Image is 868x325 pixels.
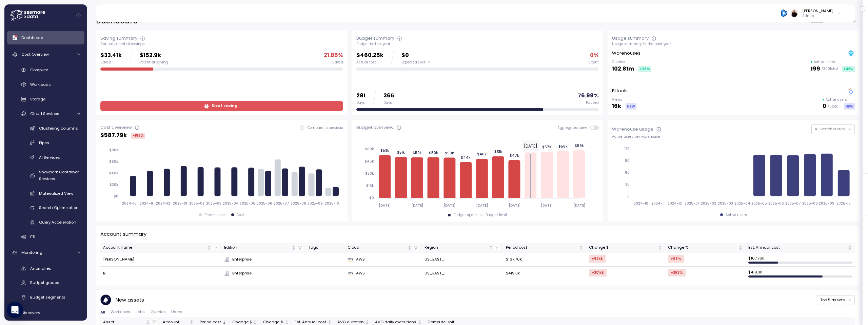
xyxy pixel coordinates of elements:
[579,245,584,250] div: Not sorted
[612,64,634,74] p: 102.81m
[826,97,847,102] p: Active users
[30,96,45,102] span: Storage
[237,213,244,217] div: Cost
[100,230,146,238] p: Account summary
[558,144,567,149] tspan: $58k
[356,42,599,46] div: Budget for this year
[212,101,237,111] span: Start saving
[612,88,628,94] p: BI tools
[842,66,855,72] div: +32 %
[589,245,656,251] div: Change $
[7,94,84,105] a: Storage
[668,269,686,276] div: +253 %
[612,97,636,102] p: Views
[108,171,118,175] tspan: $40k
[356,51,383,60] p: $460.25k
[379,203,391,208] tspan: [DATE]
[189,320,194,325] div: Not sorted
[668,255,684,263] div: +95 %
[308,126,343,130] p: Compare to previous
[39,219,76,225] span: Query Acceleration
[814,60,835,64] p: Active users
[100,124,132,131] div: Cost overview
[828,104,840,109] p: / 0 total
[508,203,520,208] tspan: [DATE]
[624,147,630,151] tspan: 120
[815,126,845,132] span: All warehouses
[103,245,206,251] div: Account name
[111,310,130,314] span: Worfklows
[122,201,137,206] tspan: 2024-10
[401,51,430,60] p: $0
[365,320,370,325] div: Not sorted
[542,145,551,149] tspan: $57k
[847,245,852,250] div: Not sorted
[100,243,221,253] th: Account nameNot sorted
[503,253,586,267] td: $167.76k
[820,201,835,206] tspan: 2025-09
[802,14,833,18] p: Admin
[100,310,105,314] span: All
[369,196,374,200] tspan: $0
[109,183,118,187] tspan: $20k
[802,8,833,14] div: [PERSON_NAME]
[422,253,503,267] td: US_EAST_1
[665,243,746,253] th: Change %Not sorted
[284,320,289,325] div: Not sorted
[100,101,343,111] a: Start saving
[746,267,855,280] td: $ 419.3k
[21,310,40,316] span: Discovery
[109,159,118,164] tspan: $60k
[477,152,487,156] tspan: $48k
[668,245,737,251] div: Change %
[589,269,607,276] div: +301k $
[240,201,256,206] tspan: 2025-05
[651,201,665,206] tspan: 2024-11
[625,158,630,163] tspan: 90
[364,159,374,164] tspan: $45k
[171,310,182,314] span: Users
[356,100,366,105] div: Days
[588,60,599,65] div: Spent
[190,201,205,206] tspan: 2025-02
[746,253,855,267] td: $ 167.76k
[668,201,682,206] tspan: 2024-12
[30,111,59,116] span: Cloud Services
[232,256,252,263] span: Enterprise
[397,150,405,155] tspan: $51k
[573,203,585,208] tspan: [DATE]
[557,126,590,130] span: Aggregated view
[383,100,394,105] div: Days
[7,47,84,61] a: Cost Overview
[356,35,394,42] div: Budget summary
[348,270,419,276] div: AWS
[769,201,785,206] tspan: 2025-06
[100,51,122,60] p: $33.41k
[274,201,290,206] tspan: 2025-07
[380,148,389,153] tspan: $53k
[151,310,166,314] span: Queries
[7,277,84,288] a: Budget groups
[417,320,422,325] div: Not sorted
[7,306,84,320] a: Discovery
[701,201,716,206] tspan: 2025-02
[612,60,651,64] p: Queries
[39,126,78,131] span: Clustering columns
[109,148,118,152] tspan: $80k
[348,245,406,251] div: Cloud
[752,201,768,206] tspan: 2025-05
[7,122,84,134] a: Clustering columns
[30,280,59,285] span: Budget groups
[586,243,665,253] th: Change $Not sorted
[39,155,60,160] span: AI Services
[223,201,239,206] tspan: 2025-04
[30,294,65,300] span: Budget segments
[39,191,73,196] span: Materialized View
[30,234,36,240] span: ETL
[486,213,507,217] div: Budget limit
[738,245,743,250] div: Not sorted
[612,102,621,111] p: 16k
[222,320,226,325] div: Sorted descending
[461,155,471,160] tspan: $44k
[476,203,488,208] tspan: [DATE]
